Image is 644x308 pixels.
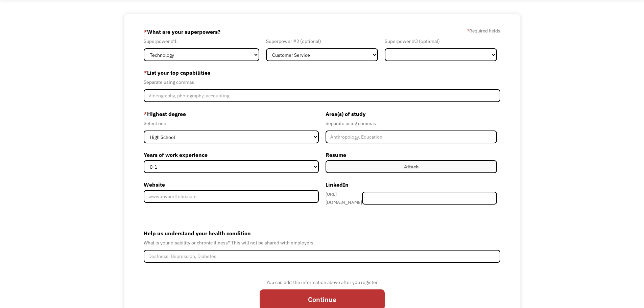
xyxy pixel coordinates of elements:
label: Area(s) of study [326,109,497,119]
input: www.myportfolio.com [144,190,319,203]
div: Superpower #1 [144,37,259,45]
div: Superpower #3 (optional) [385,37,497,45]
input: Videography, photography, accounting [144,89,501,102]
div: What is your disability or chronic illness? This will not be shared with employers. [144,239,501,247]
div: Separate using commas [326,119,497,127]
div: Superpower #2 (optional) [266,37,378,45]
label: Resume [326,149,497,160]
label: Help us understand your health condition [144,228,501,239]
div: Select one [144,119,319,127]
div: Separate using commas [144,78,501,86]
label: Website [144,179,319,190]
label: List your top capabilities [144,67,501,78]
div: [URL][DOMAIN_NAME] [326,190,362,206]
label: LinkedIn [326,179,497,190]
div: You can edit the information above after you register [260,278,385,286]
div: Attach [404,163,419,171]
label: Required fields [467,27,500,35]
label: Attach [326,160,497,173]
input: Deafness, Depression, Diabetes [144,250,501,263]
input: Anthropology, Education [326,131,497,143]
label: What are your superpowers? [144,26,220,37]
label: Years of work experience [144,149,319,160]
label: Highest degree [144,109,319,119]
